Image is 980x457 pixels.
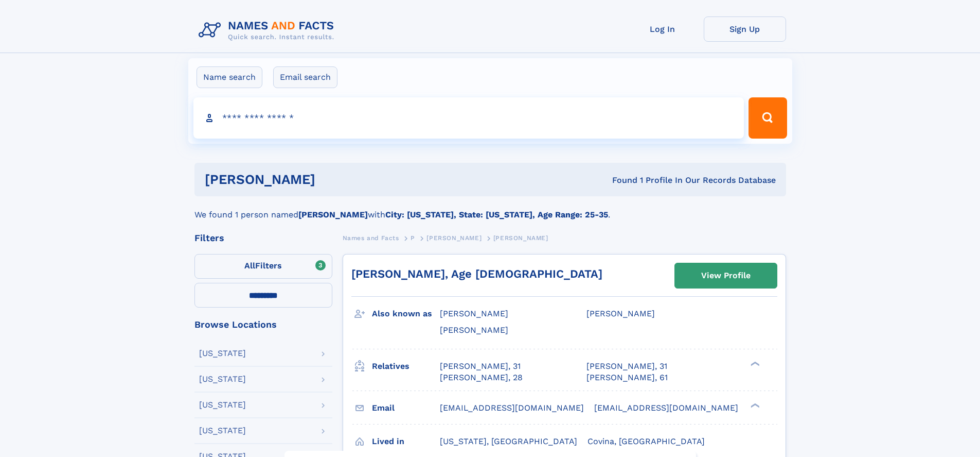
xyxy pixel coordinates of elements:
[587,436,705,446] span: Covina, [GEOGRAPHIC_DATA]
[411,234,415,242] span: P
[704,16,786,42] a: Sign Up
[748,402,760,409] div: ❯
[194,320,332,329] div: Browse Locations
[273,66,337,88] label: Email search
[493,234,548,242] span: [PERSON_NAME]
[586,372,668,383] a: [PERSON_NAME], 61
[440,372,523,383] a: [PERSON_NAME], 28
[351,267,602,280] a: [PERSON_NAME], Age [DEMOGRAPHIC_DATA]
[193,97,744,139] input: search input
[464,175,776,186] div: Found 1 Profile In Our Records Database
[343,231,399,244] a: Names and Facts
[440,361,521,372] a: [PERSON_NAME], 31
[675,263,777,288] a: View Profile
[244,261,255,270] span: All
[440,436,577,446] span: [US_STATE], [GEOGRAPHIC_DATA]
[440,309,508,318] span: [PERSON_NAME]
[298,210,368,219] b: [PERSON_NAME]
[701,264,751,287] div: View Profile
[372,358,440,375] h3: Relatives
[199,349,246,358] div: [US_STATE]
[586,309,655,318] span: [PERSON_NAME]
[194,16,343,44] img: Logo Names and Facts
[749,97,787,139] button: Search Button
[586,361,667,372] a: [PERSON_NAME], 31
[426,231,482,244] a: [PERSON_NAME]
[197,66,262,88] label: Name search
[194,254,332,279] label: Filters
[372,305,440,323] h3: Also known as
[199,401,246,409] div: [US_STATE]
[372,433,440,450] h3: Lived in
[205,173,464,186] h1: [PERSON_NAME]
[199,427,246,435] div: [US_STATE]
[194,196,786,221] div: We found 1 person named with .
[748,360,760,367] div: ❯
[194,233,332,243] div: Filters
[385,210,608,219] b: City: [US_STATE], State: [US_STATE], Age Range: 25-35
[440,325,508,335] span: [PERSON_NAME]
[411,231,415,244] a: P
[199,375,246,383] div: [US_STATE]
[440,403,584,413] span: [EMAIL_ADDRESS][DOMAIN_NAME]
[594,403,738,413] span: [EMAIL_ADDRESS][DOMAIN_NAME]
[621,16,704,42] a: Log In
[426,234,482,242] span: [PERSON_NAME]
[372,399,440,417] h3: Email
